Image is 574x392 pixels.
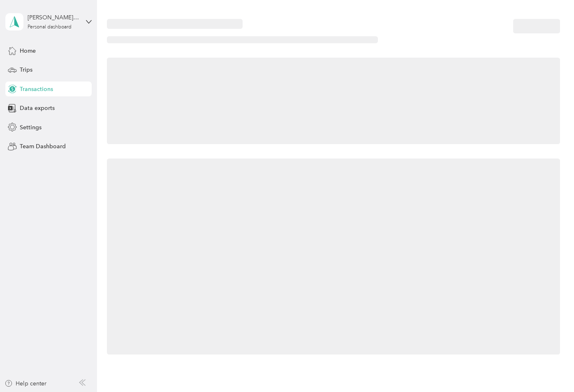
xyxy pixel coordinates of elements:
button: Help center [5,379,46,388]
span: Settings [20,123,42,132]
div: [PERSON_NAME] [PERSON_NAME] [28,13,79,22]
div: Personal dashboard [28,25,72,30]
span: Data exports [20,104,55,112]
iframe: Everlance-gr Chat Button Frame [528,346,574,392]
span: Transactions [20,85,53,93]
span: Home [20,47,36,55]
span: Team Dashboard [20,142,66,151]
span: Trips [20,65,32,74]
